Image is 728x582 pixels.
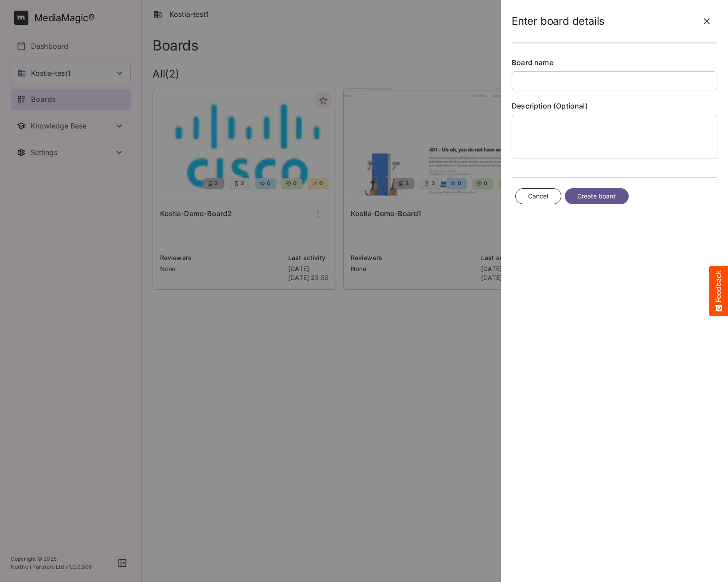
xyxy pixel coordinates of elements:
[89,70,120,77] a: Contact us
[528,191,548,202] span: Cancel
[515,188,561,205] button: Cancel
[512,15,605,28] h2: Enter board details
[39,130,114,139] span: Like something or not?
[577,191,616,202] span: Create board
[512,58,717,68] label: Board name
[27,107,133,114] span: What kind of feedback do you have?
[512,101,717,111] label: Description (Optional)
[565,188,629,205] button: Create board
[65,18,92,40] span: 
[39,70,88,77] span: Want to discuss?
[40,57,120,66] span: Tell us what you think
[39,152,86,161] span: I have an idea
[709,266,728,316] button: Feedback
